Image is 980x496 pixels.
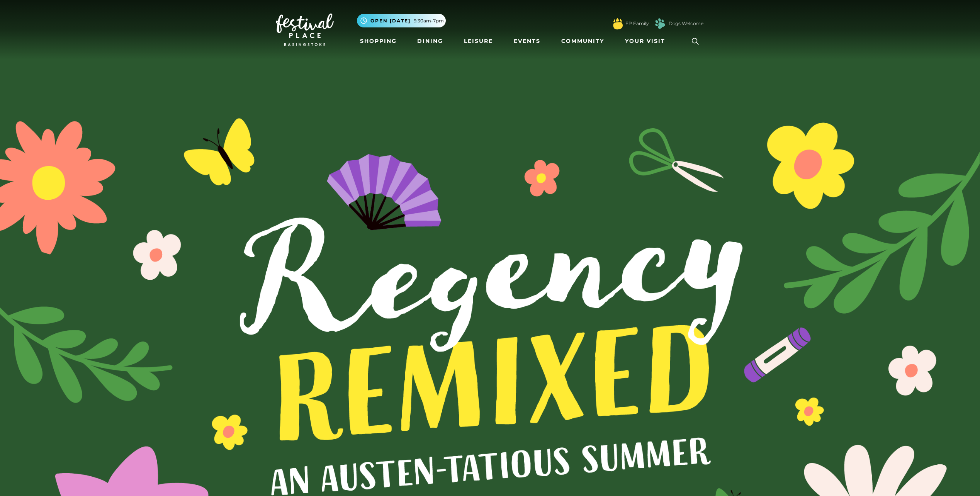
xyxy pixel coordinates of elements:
[357,34,400,48] a: Shopping
[414,17,444,24] span: 9.30am-7pm
[622,34,672,48] a: Your Visit
[625,37,665,45] span: Your Visit
[558,34,607,48] a: Community
[461,34,496,48] a: Leisure
[625,20,649,27] a: FP Family
[357,14,446,27] button: Open [DATE] 9.30am-7pm
[276,14,334,46] img: Festival Place Logo
[511,34,544,48] a: Events
[370,17,411,24] span: Open [DATE]
[669,20,705,27] a: Dogs Welcome!
[414,34,446,48] a: Dining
